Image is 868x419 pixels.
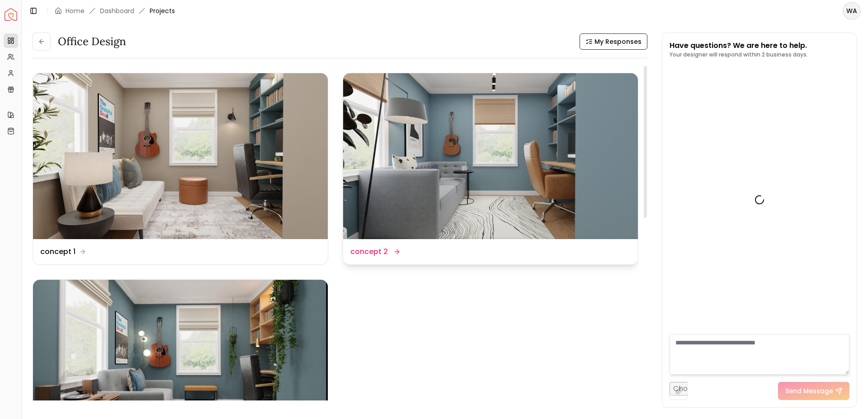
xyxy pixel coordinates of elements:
img: concept 2 [343,73,638,239]
h3: Office design [58,34,126,49]
span: My Responses [594,37,642,46]
button: WA [843,2,861,20]
p: Have questions? We are here to help. [670,40,808,51]
dd: concept 1 [40,246,75,257]
a: Spacejoy [5,8,17,21]
a: concept 2concept 2 [343,73,638,265]
a: concept 1concept 1 [33,73,328,265]
img: concept 1 [33,73,328,239]
a: Dashboard [100,6,134,15]
img: Spacejoy Logo [5,8,17,21]
dd: concept 2 [350,246,388,257]
button: My Responses [580,33,647,50]
a: Home [66,6,85,15]
p: Your designer will respond within 2 business days. [670,51,808,58]
nav: breadcrumb [55,6,175,15]
span: WA [844,3,860,19]
span: Projects [150,6,175,15]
